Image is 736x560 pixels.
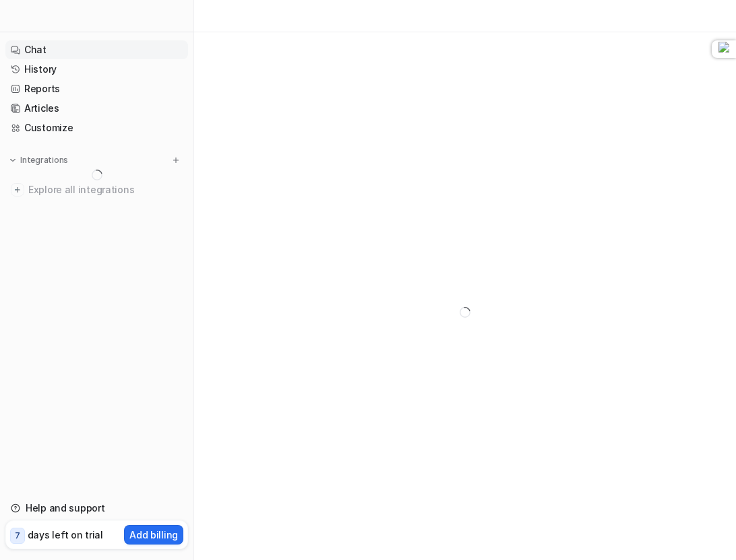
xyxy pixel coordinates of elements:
[28,528,103,542] p: days left on trial
[5,499,188,518] a: Help and support
[5,40,188,59] a: Chat
[124,525,183,545] button: Add billing
[129,528,178,542] p: Add billing
[8,155,18,165] img: expand menu
[5,118,188,137] a: Customize
[718,42,736,57] img: loops-logo
[28,179,183,201] span: Explore all integrations
[5,180,188,199] a: Explore all integrations
[11,183,24,197] img: explore all integrations
[5,79,188,98] a: Reports
[20,155,68,166] p: Integrations
[171,155,181,165] img: menu_add.svg
[15,530,20,542] p: 7
[5,153,72,167] button: Integrations
[5,99,188,118] a: Articles
[5,60,188,79] a: History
